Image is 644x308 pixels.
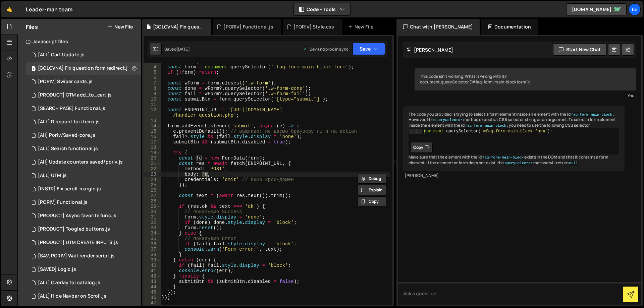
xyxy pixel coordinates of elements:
div: The code you provided is trying to select a form element inside an element with the id . However,... [403,106,625,171]
button: Explain [358,185,386,195]
div: 16298/46290.js [26,142,141,156]
div: 7 [144,80,161,86]
a: 🤙 [1,1,18,17]
div: [PORIV] Swiper cards.js [38,79,93,85]
code: querySelector [504,161,533,166]
div: 10 [144,97,161,102]
button: Code + Tools [294,3,350,15]
div: [ALL] Overlay for catalog.js [38,280,100,286]
div: 16298/46371.js [26,62,143,75]
div: 27 [144,193,161,198]
div: 33 [144,225,161,231]
div: [ALL] Hide Navbar on Scroll.js [38,293,106,299]
div: 26 [144,188,161,193]
div: 16298/45502.js [26,156,141,169]
div: 42 [144,273,161,279]
button: New File [108,24,133,29]
div: [ALL] Discount for items.js [38,119,100,125]
div: 16298/45506.js [26,196,141,209]
div: 6 [144,75,161,80]
div: You [416,92,634,99]
div: 16298/45504.js [26,223,141,236]
button: Start new chat [553,44,606,56]
div: [GOLOVNA] Fix question form redirect.js [38,65,130,71]
div: [SAV, PORIV] Wait render script.js [38,253,115,259]
div: [PORIV] Functional.js [223,23,273,30]
button: Copy [410,142,433,153]
div: [DATE] [176,46,190,52]
h2: Files [26,23,38,30]
div: 32 [144,220,161,225]
div: 16298/46356.js [26,102,141,115]
div: 16 [144,134,161,139]
div: 16298/45111.js [26,276,141,290]
div: Saved [164,46,190,52]
div: 19 [144,150,161,156]
div: [PRODUCT] Toogled buttons.js [38,226,110,232]
div: [PRODUCT] Async favorite func.js [38,213,116,219]
a: Le [629,3,641,15]
div: 15 [144,129,161,134]
div: 1 [409,129,422,134]
div: 16298/46885.js [26,88,141,102]
div: [ALL] Cart Update.js [38,52,85,58]
div: 18 [144,145,161,150]
div: Documentation [481,19,538,35]
div: 24 [144,177,161,182]
div: 16298/47573.js [26,75,141,88]
div: 16298/45324.js [26,169,141,182]
div: 21 [144,161,161,166]
div: This code isn't working. What is wrong with it? document.querySelector('#faq-form-main-block form'); [415,68,636,90]
div: [PRODUCT] GTM add_to_cart.js [38,92,112,98]
a: [DOMAIN_NAME] [566,3,627,15]
div: 25 [144,182,161,188]
div: 35 [144,236,161,241]
div: 8 [144,86,161,91]
div: Leader-mah team [26,5,72,13]
div: [All] Poriv/Saved-core.js [38,132,95,138]
div: 47 [144,300,161,306]
div: 22 [144,166,161,172]
div: [ALL] UTM.js [38,173,67,179]
button: Debug [358,174,386,184]
div: 20 [144,156,161,161]
div: 37 [144,247,161,252]
button: Save [353,43,385,55]
div: 16298/46217.js [26,182,141,196]
div: [PRODUCT] UTM CREATE INPUTS.js [38,240,118,246]
div: 16298/45418.js [26,115,141,129]
div: 11 [144,102,161,107]
div: [ALL] Search functional.js [38,146,98,152]
div: 34 [144,231,161,236]
div: 46 [144,295,161,300]
div: 16298/45691.js [26,249,141,263]
div: 16298/45575.js [26,263,141,276]
div: [GOLOVNA] Fix question form redirect.js [153,23,203,30]
div: 44 [144,284,161,290]
code: faq-form-main-block [571,112,613,117]
code: querySelector [434,118,463,122]
code: faq-form-main-block [482,155,524,160]
div: 43 [144,279,161,284]
div: 41 [144,268,161,273]
code: null [569,161,579,166]
div: 29 [144,204,161,209]
div: 5 [144,70,161,75]
div: 45 [144,290,161,295]
div: 16298/44467.js [26,48,141,62]
div: [INSTR] Fix scroll-margin.js [38,186,101,192]
div: Javascript files [18,35,141,48]
div: Chat with [PERSON_NAME] [396,19,480,35]
div: 39 [144,257,161,263]
div: [SEARCH PAGE] Functional.js [38,106,105,112]
h2: [PERSON_NAME] [407,47,453,53]
div: [PORIV] Style.css [293,23,334,30]
div: New File [348,23,376,30]
div: 31 [144,214,161,220]
div: [PERSON_NAME] [405,173,623,179]
div: 17 [144,139,161,145]
div: 4 [144,64,161,70]
div: 36 [144,241,161,247]
div: 30 [144,209,161,214]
